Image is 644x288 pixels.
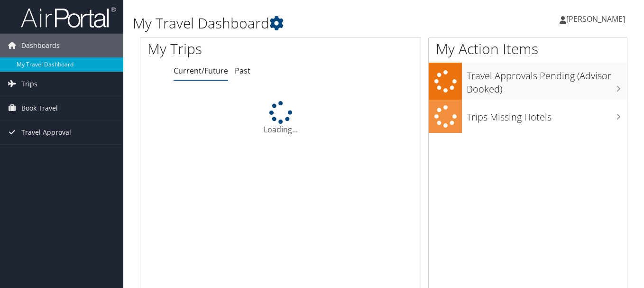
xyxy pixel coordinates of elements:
[140,101,421,135] div: Loading...
[467,65,627,96] h3: Travel Approvals Pending (Advisor Booked)
[147,39,297,59] h1: My Trips
[566,14,625,24] span: [PERSON_NAME]
[174,65,228,76] a: Current/Future
[429,39,627,59] h1: My Action Items
[429,100,627,133] a: Trips Missing Hotels
[21,72,37,96] span: Trips
[133,13,467,33] h1: My Travel Dashboard
[235,65,250,76] a: Past
[560,5,635,33] a: [PERSON_NAME]
[21,121,71,144] span: Travel Approval
[21,96,58,120] span: Book Travel
[21,34,60,57] span: Dashboards
[21,6,116,28] img: airportal-logo.png
[467,106,627,124] h3: Trips Missing Hotels
[429,63,627,99] a: Travel Approvals Pending (Advisor Booked)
